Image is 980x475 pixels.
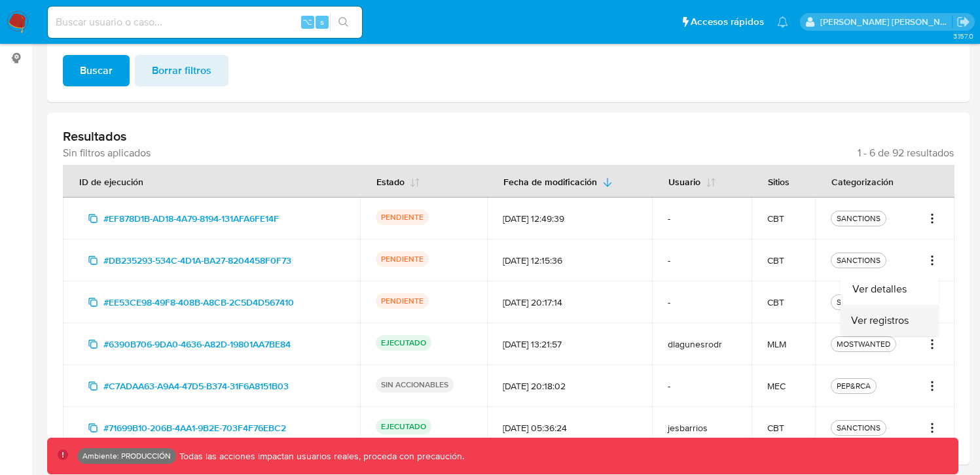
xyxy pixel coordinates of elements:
[820,16,953,28] p: marcoezequiel.morales@mercadolibre.com
[956,15,970,29] a: Salir
[691,15,764,29] span: Accesos rápidos
[176,450,464,463] p: Todas las acciones impactan usuarios reales, proceda con precaución.
[953,31,973,41] span: 3.157.0
[320,16,324,28] span: s
[48,14,362,31] input: Buscar usuario o caso...
[777,16,788,27] a: Notificaciones
[82,453,171,459] p: Ambiente: PRODUCCIÓN
[302,16,312,28] span: ⌥
[330,13,357,31] button: search-icon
